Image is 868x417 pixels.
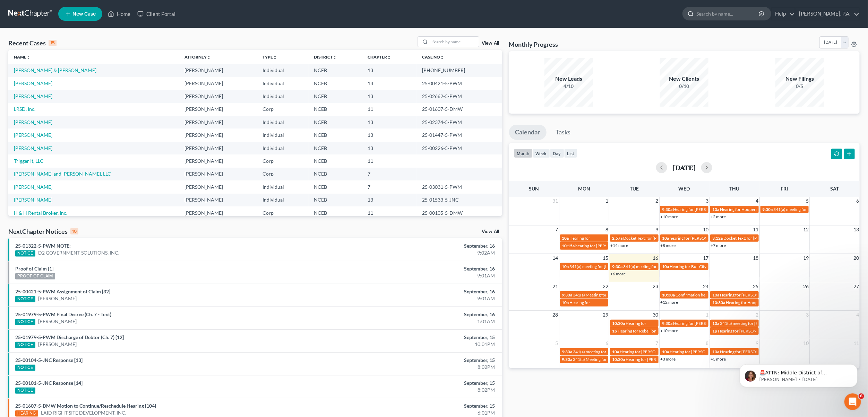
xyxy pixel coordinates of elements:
[578,186,590,192] span: Mon
[362,168,417,180] td: 7
[702,282,709,291] span: 24
[755,339,759,347] span: 9
[417,116,502,128] td: 25-02374-5-PWM
[509,40,558,48] h3: Monthly Progress
[853,339,860,347] span: 11
[340,311,495,318] div: September, 16
[655,197,659,205] span: 2
[623,264,723,269] span: 341(a) meeting for [PERSON_NAME] [PERSON_NAME]
[15,365,35,371] div: NOTICE
[417,77,502,90] td: 25-00421-5-PWM
[362,142,417,154] td: 13
[333,55,337,60] i: unfold_more
[550,125,577,140] a: Tasks
[179,180,257,193] td: [PERSON_NAME]
[626,321,646,326] span: Hearing for
[763,207,773,212] span: 9:30a
[529,186,539,192] span: Sun
[775,83,824,90] div: 0/5
[805,311,809,319] span: 3
[673,207,728,212] span: Hearing for [PERSON_NAME]
[257,168,308,180] td: Corp
[14,184,52,190] a: [PERSON_NAME]
[309,90,362,103] td: NCEB
[755,197,759,205] span: 4
[179,194,257,206] td: [PERSON_NAME]
[207,55,211,60] i: unfold_more
[14,210,67,216] a: H & H Rental Broker, Inc.
[41,409,126,416] a: LAID RIGHT SITE DEVELOPMENT, INC.
[309,64,362,77] td: NCEB
[573,349,677,354] span: 341(a) meeting for [PERSON_NAME] & [PERSON_NAME]
[602,254,609,262] span: 15
[620,349,711,354] span: Hearing for [PERSON_NAME] & [PERSON_NAME]
[15,296,35,302] div: NOTICE
[257,128,308,141] td: Individual
[362,103,417,116] td: 11
[718,328,772,334] span: Hearing for [PERSON_NAME]
[720,349,774,354] span: Hearing for [PERSON_NAME]
[662,349,669,354] span: 10a
[662,264,669,269] span: 10a
[661,214,678,219] a: +10 more
[705,311,709,319] span: 1
[340,364,495,371] div: 8:02PM
[362,206,417,219] td: 11
[422,54,445,60] a: Case Nounfold_more
[309,77,362,90] td: NCEB
[417,206,502,219] td: 25-00105-5-DMW
[605,225,609,234] span: 8
[14,93,52,99] a: [PERSON_NAME]
[661,243,676,248] a: +8 more
[340,357,495,364] div: September, 15
[729,186,739,192] span: Thu
[417,64,502,77] td: [PHONE_NUMBER]
[576,243,670,248] span: hearing for [PERSON_NAME] and [PERSON_NAME]
[562,349,573,354] span: 9:30a
[309,168,362,180] td: NCEB
[14,171,111,177] a: [PERSON_NAME] and [PERSON_NAME], LLC
[610,271,626,276] a: +6 more
[340,242,495,249] div: September, 16
[179,103,257,116] td: [PERSON_NAME]
[702,225,709,234] span: 10
[562,300,569,305] span: 10a
[573,292,641,298] span: 341(a) Meeting for [PERSON_NAME]
[552,282,559,291] span: 21
[263,54,277,60] a: Typeunfold_more
[552,254,559,262] span: 14
[514,149,533,158] button: month
[612,349,619,354] span: 10a
[257,64,308,77] td: Individual
[15,388,35,394] div: NOTICE
[712,328,717,334] span: 1p
[720,292,774,298] span: Hearing for [PERSON_NAME]
[15,266,53,272] a: Proof of Claim [1]
[802,282,809,291] span: 26
[772,8,795,20] a: Help
[753,282,759,291] span: 25
[712,349,719,354] span: 10a
[257,180,308,193] td: Individual
[257,116,308,128] td: Individual
[662,321,673,326] span: 9:30a
[14,80,52,86] a: [PERSON_NAME]
[652,282,659,291] span: 23
[134,8,179,20] a: Client Portal
[257,103,308,116] td: Corp
[14,132,52,138] a: [PERSON_NAME]
[602,311,609,319] span: 29
[179,142,257,154] td: [PERSON_NAME]
[8,39,57,47] div: Recent Cases
[509,125,547,140] a: Calendar
[830,186,839,192] span: Sat
[662,207,673,212] span: 9:30a
[612,321,625,326] span: 10:30a
[610,243,628,248] a: +14 more
[15,410,38,417] div: HEARING
[544,83,593,90] div: 4/10
[362,154,417,167] td: 11
[630,186,639,192] span: Tue
[179,128,257,141] td: [PERSON_NAME]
